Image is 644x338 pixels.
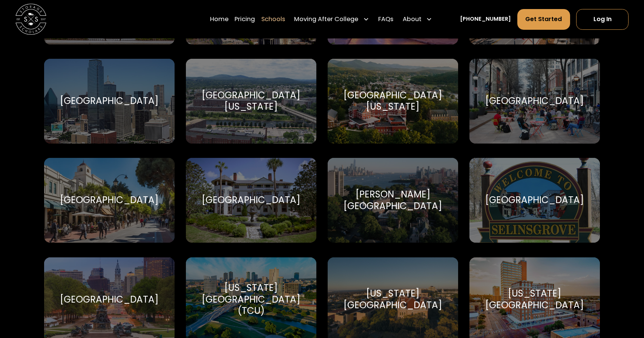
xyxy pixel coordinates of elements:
[460,15,511,23] a: [PHONE_NUMBER]
[485,95,584,107] div: [GEOGRAPHIC_DATA]
[15,4,46,35] img: Storage Scholars main logo
[60,194,159,206] div: [GEOGRAPHIC_DATA]
[328,59,458,144] a: Go to selected school
[44,158,174,243] a: Go to selected school
[202,194,301,206] div: [GEOGRAPHIC_DATA]
[479,288,590,311] div: [US_STATE][GEOGRAPHIC_DATA]
[400,9,435,30] div: About
[261,9,285,30] a: Schools
[337,90,449,113] div: [GEOGRAPHIC_DATA][US_STATE]
[235,9,255,30] a: Pricing
[469,59,600,144] a: Go to selected school
[44,59,174,144] a: Go to selected school
[328,158,458,243] a: Go to selected school
[60,294,159,306] div: [GEOGRAPHIC_DATA]
[60,95,159,107] div: [GEOGRAPHIC_DATA]
[294,15,358,24] div: Moving After College
[195,90,307,113] div: [GEOGRAPHIC_DATA][US_STATE]
[186,59,316,144] a: Go to selected school
[186,158,316,243] a: Go to selected school
[195,282,307,317] div: [US_STATE][GEOGRAPHIC_DATA] (TCU)
[378,9,393,30] a: FAQs
[337,189,449,212] div: [PERSON_NAME][GEOGRAPHIC_DATA]
[403,15,422,24] div: About
[485,194,584,206] div: [GEOGRAPHIC_DATA]
[210,9,228,30] a: Home
[337,288,449,311] div: [US_STATE][GEOGRAPHIC_DATA]
[517,9,570,30] a: Get Started
[576,9,629,30] a: Log In
[291,9,372,30] div: Moving After College
[469,158,600,243] a: Go to selected school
